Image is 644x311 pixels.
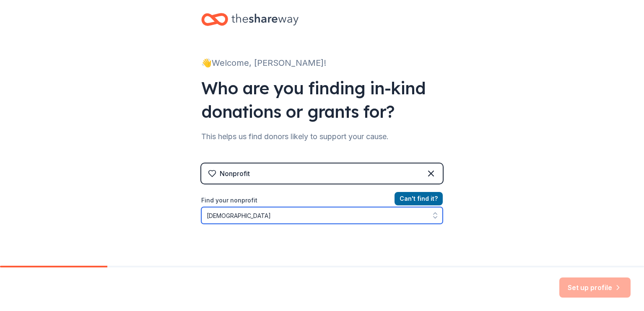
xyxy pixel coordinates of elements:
div: This helps us find donors likely to support your cause. [201,130,443,143]
button: Can't find it? [395,192,443,205]
input: Search by name, EIN, or city [201,207,443,224]
div: Nonprofit [220,168,250,179]
div: Who are you finding in-kind donations or grants for? [201,76,443,123]
label: Find your nonprofit [201,195,443,205]
div: 👋 Welcome, [PERSON_NAME]! [201,56,443,70]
